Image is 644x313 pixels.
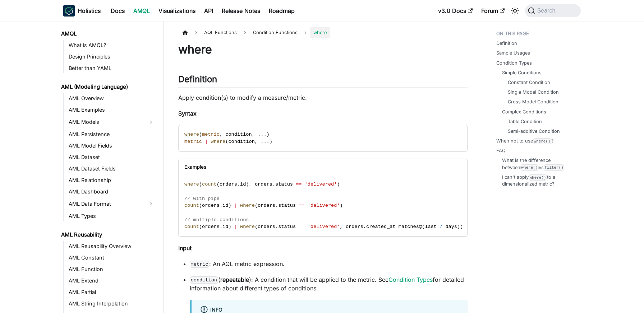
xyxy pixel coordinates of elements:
[211,139,225,144] span: where
[220,203,222,208] span: .
[66,241,157,251] a: AML Reusability Overview
[184,196,220,201] span: // with pipe
[496,137,554,144] a: When not to usewhere()?
[422,224,425,229] span: (
[66,129,157,139] a: AML Persistence
[178,110,197,117] strong: Syntax
[217,182,220,187] span: (
[234,224,237,229] span: |
[340,224,343,229] span: ,
[106,5,129,17] a: Docs
[202,182,217,187] span: count
[199,182,202,187] span: (
[261,132,263,137] span: .
[240,182,246,187] span: id
[66,141,157,151] a: AML Model Fields
[419,224,422,229] span: @
[535,8,560,14] span: Search
[502,157,574,170] a: What is the difference betweenwhere()vsfilter()
[179,159,467,175] div: Examples
[225,132,252,137] span: condition
[144,198,157,210] button: Expand sidebar category 'AML Data Format'
[520,164,539,170] code: where()
[199,203,202,208] span: (
[228,139,254,144] span: condition
[59,29,157,39] a: AMQL
[66,198,144,210] a: AML Data Format
[460,224,463,229] span: )
[66,93,157,103] a: AML Overview
[202,132,220,137] span: metric
[496,50,530,56] a: Sample Usages
[66,164,157,174] a: AML Dataset Fields
[267,132,270,137] span: )
[477,5,509,17] a: Forum
[184,203,199,208] span: count
[154,5,200,17] a: Visualizations
[178,27,468,38] nav: Breadcrumbs
[66,299,157,309] a: AML String Interpolation
[184,224,199,229] span: count
[272,182,275,187] span: .
[508,98,558,105] a: Cross Model Condition
[202,203,220,208] span: orders
[275,203,278,208] span: .
[496,147,506,154] a: FAQ
[56,22,164,313] nav: Docs sidebar
[220,132,222,137] span: ,
[220,224,222,229] span: .
[234,203,237,208] span: |
[340,203,343,208] span: )
[66,105,157,115] a: AML Examples
[184,139,202,144] span: metric
[66,253,157,263] a: AML Constant
[255,182,272,187] span: orders
[496,60,532,66] a: Condition Types
[278,224,296,229] span: status
[508,79,550,86] a: Constant Condition
[261,139,263,144] span: .
[66,40,157,50] a: What is AMQL?
[263,139,266,144] span: .
[66,63,157,73] a: Better than YAML
[496,40,517,47] a: Definition
[445,224,457,229] span: days
[508,118,542,125] a: Table Condition
[425,224,437,229] span: last
[144,116,157,128] button: Expand sidebar category 'AML Models'
[255,139,258,144] span: ,
[308,224,340,229] span: 'delivered'
[63,5,75,17] img: Holistics
[399,224,419,229] span: matches
[533,138,551,144] code: where()
[249,27,301,38] span: Condition Functions
[63,5,101,17] a: HolisticsHolisticsHolistics
[66,276,157,286] a: AML Extend
[222,203,228,208] span: id
[258,203,275,208] span: orders
[240,203,255,208] span: where
[264,5,299,17] a: Roadmap
[278,203,296,208] span: status
[246,182,249,187] span: )
[190,260,468,268] p: : An AQL metric expression.
[59,82,157,92] a: AML (Modeling Language)
[220,276,249,283] strong: repeatable
[205,139,208,144] span: |
[202,224,220,229] span: orders
[255,203,258,208] span: (
[217,5,264,17] a: Release Notes
[346,224,363,229] span: orders
[249,182,252,187] span: ,
[237,182,240,187] span: .
[200,5,217,17] a: API
[525,4,581,17] button: Search (Command+K)
[258,132,261,137] span: .
[337,182,340,187] span: )
[178,74,468,88] h2: Definition
[66,211,157,221] a: AML Types
[199,132,202,137] span: (
[220,182,237,187] span: orders
[508,128,560,135] a: Semi-additive Condition
[270,139,272,144] span: )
